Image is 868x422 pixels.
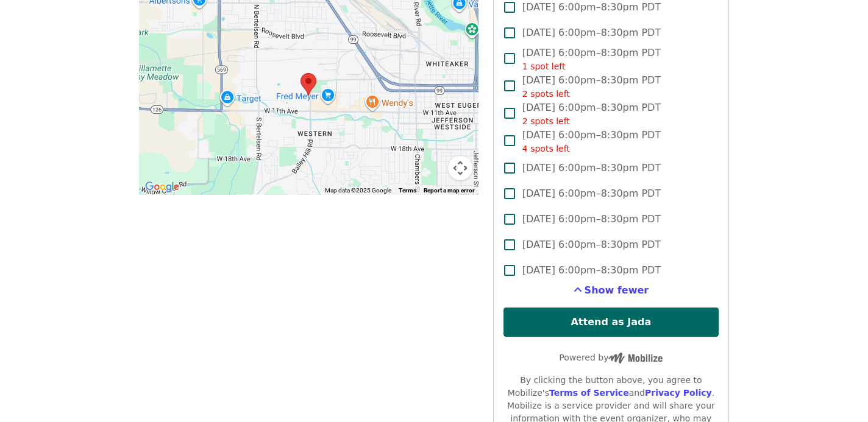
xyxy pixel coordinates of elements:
[142,179,182,195] img: Google
[522,161,661,175] span: [DATE] 6:00pm–8:30pm PDT
[522,73,661,100] span: [DATE] 6:00pm–8:30pm PDT
[574,283,649,298] button: See more timeslots
[522,62,566,71] span: 1 spot left
[608,353,663,364] img: Powered by Mobilize
[645,388,712,398] a: Privacy Policy
[522,237,661,252] span: [DATE] 6:00pm–8:30pm PDT
[522,186,661,201] span: [DATE] 6:00pm–8:30pm PDT
[448,156,472,180] button: Map camera controls
[522,100,661,128] span: [DATE] 6:00pm–8:30pm PDT
[522,89,570,99] span: 2 spots left
[522,128,661,155] span: [DATE] 6:00pm–8:30pm PDT
[522,116,570,126] span: 2 spots left
[559,353,663,362] span: Powered by
[549,388,629,398] a: Terms of Service
[503,308,719,337] button: Attend as Jada
[522,26,661,40] span: [DATE] 6:00pm–8:30pm PDT
[522,46,661,73] span: [DATE] 6:00pm–8:30pm PDT
[522,263,661,278] span: [DATE] 6:00pm–8:30pm PDT
[522,212,661,227] span: [DATE] 6:00pm–8:30pm PDT
[424,187,475,194] a: Report a map error
[522,144,570,153] span: 4 spots left
[399,187,416,194] a: Terms (opens in new tab)
[325,187,391,194] span: Map data ©2025 Google
[585,284,649,296] span: Show fewer
[142,179,182,195] a: Open this area in Google Maps (opens a new window)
